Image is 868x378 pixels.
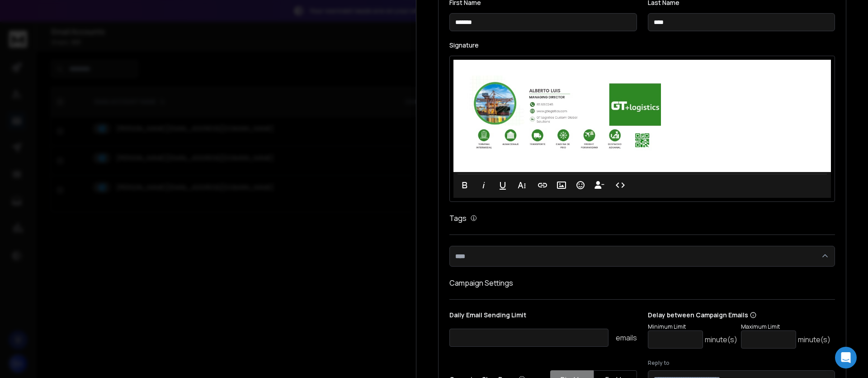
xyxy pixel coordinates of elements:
[648,359,835,367] label: Reply to
[648,323,737,330] p: Minimum Limit
[494,176,511,194] button: Underline (⌘U)
[449,278,835,288] h1: Campaign Settings
[513,176,530,194] button: More Text
[475,176,492,194] button: Italic (⌘I)
[798,334,830,345] p: minute(s)
[449,42,835,48] label: Signature
[835,347,857,368] div: Open Intercom Messenger
[648,311,830,320] p: Delay between Campaign Emails
[741,323,830,330] p: Maximum Limit
[449,311,637,323] p: Daily Email Sending Limit
[705,334,737,345] p: minute(s)
[456,176,473,194] button: Bold (⌘B)
[616,332,637,343] p: emails
[449,213,467,224] h1: Tags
